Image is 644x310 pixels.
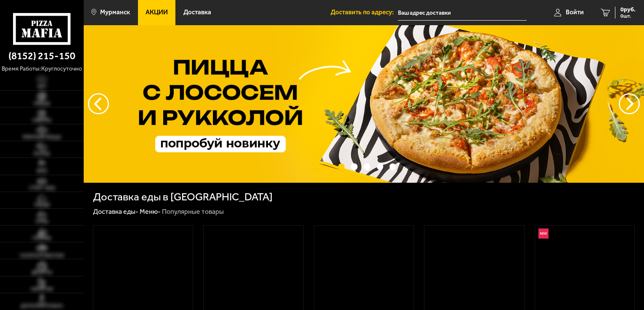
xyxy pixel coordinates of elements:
[377,163,383,170] button: точки переключения
[88,93,109,114] button: следующий
[338,163,345,170] button: точки переключения
[390,163,396,170] button: точки переключения
[162,208,224,216] div: Популярные товары
[183,9,211,16] span: Доставка
[398,5,527,21] input: Ваш адрес доставки
[620,13,636,18] span: 0 шт.
[140,208,161,215] a: Меню-
[331,9,398,16] span: Доставить по адресу:
[146,9,168,16] span: Акции
[351,163,357,170] button: точки переключения
[100,9,130,16] span: Мурманск
[364,163,370,170] button: точки переключения
[93,208,138,215] a: Доставка еды-
[566,9,584,16] span: Войти
[538,229,549,239] img: Новинка
[93,192,273,202] h1: Доставка еды в [GEOGRAPHIC_DATA]
[619,93,640,114] button: предыдущий
[620,7,636,13] span: 0 руб.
